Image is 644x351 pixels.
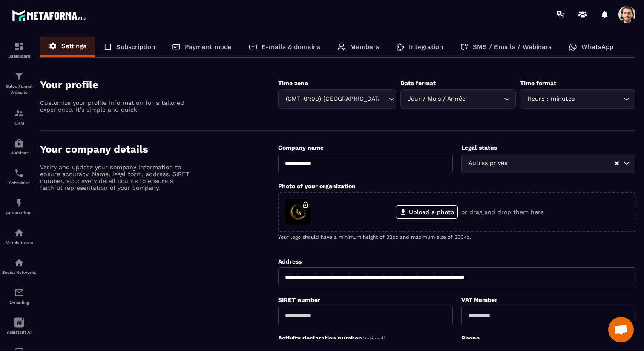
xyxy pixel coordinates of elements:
[284,94,380,104] span: (GMT+01:00) [GEOGRAPHIC_DATA]
[400,80,436,87] label: Date format
[12,8,89,23] img: logo
[40,164,189,191] p: Verify and update your company information to ensure accuracy. Name, legal form, address, SIRET n...
[461,296,497,303] label: VAT Number
[14,168,24,178] img: scheduler
[14,138,24,148] img: automations
[520,89,635,109] div: Search for option
[262,43,320,51] p: E-mails & domains
[520,80,556,87] label: Time format
[2,251,36,281] a: social-networksocial-networkSocial Networks
[473,43,552,51] p: SMS / Emails / Webinars
[608,317,634,342] div: Ouvrir le chat
[467,159,509,168] span: Autres privés
[14,71,24,81] img: formation
[14,41,24,52] img: formation
[40,79,278,91] h4: Your profile
[2,35,36,65] a: formationformationDashboard
[2,191,36,221] a: automationsautomationsAutomations
[116,43,155,51] p: Subscription
[14,198,24,208] img: automations
[2,300,36,305] p: E-mailing
[2,84,36,96] p: Sales Funnel Website
[278,80,308,87] label: Time zone
[61,42,86,50] p: Settings
[2,180,36,185] p: Scheduler
[461,154,635,173] div: Search for option
[526,94,577,104] span: Heure : minutes
[461,209,544,215] p: or drag and drop them here
[2,65,36,102] a: formationformationSales Funnel Website
[2,151,36,155] p: Webinar
[2,162,36,191] a: schedulerschedulerScheduler
[400,89,516,109] div: Search for option
[361,336,385,342] span: (Optional)
[461,144,497,151] label: Legal status
[615,160,619,167] button: Clear Selected
[278,234,635,240] p: Your logo should have a minimum height of 32px and maximum size of 300kb.
[380,94,386,104] input: Search for option
[14,258,24,268] img: social-network
[14,228,24,238] img: automations
[2,270,36,275] p: Social Networks
[581,43,613,51] p: WhatsApp
[468,94,502,104] input: Search for option
[40,143,278,155] h4: Your company details
[2,281,36,311] a: emailemailE-mailing
[278,144,324,151] label: Company name
[185,43,232,51] p: Payment mode
[2,311,36,341] a: Assistant AI
[278,183,356,189] label: Photo of your organization
[278,296,320,303] label: SIRET number
[2,54,36,58] p: Dashboard
[2,210,36,215] p: Automations
[509,159,614,168] input: Search for option
[14,108,24,119] img: formation
[278,335,385,342] label: Activity declaration number
[350,43,379,51] p: Members
[2,221,36,251] a: automationsautomationsMember area
[2,330,36,334] p: Assistant AI
[40,99,189,113] p: Customize your profile information for a tailored experience. It's simple and quick!
[406,94,468,104] span: Jour / Mois / Année
[461,335,480,342] label: Phone
[409,43,443,51] p: Integration
[396,205,458,219] label: Upload a photo
[2,132,36,162] a: automationsautomationsWebinar
[14,287,24,298] img: email
[278,258,302,265] label: Address
[2,240,36,245] p: Member area
[2,121,36,125] p: CRM
[2,102,36,132] a: formationformationCRM
[577,94,621,104] input: Search for option
[278,89,396,109] div: Search for option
